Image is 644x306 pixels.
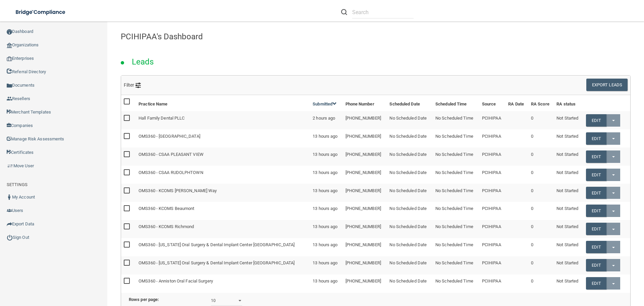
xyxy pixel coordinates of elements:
[586,205,606,217] a: Edit
[586,259,606,271] a: Edit
[343,129,387,147] td: [PHONE_NUMBER]
[343,238,387,256] td: [PHONE_NUMBER]
[433,256,479,274] td: No Scheduled Time
[136,166,310,184] td: OMS360 - CSAA RUDOLPHTOWN
[433,274,479,292] td: No Scheduled Time
[554,147,583,166] td: Not Started
[554,129,583,147] td: Not Started
[479,238,506,256] td: PCIHIPAA
[343,95,387,111] th: Phone Number
[121,32,631,41] h4: PCIHIPAA's Dashboard
[136,202,310,220] td: OMS360 - KCOMS Beaumont
[586,169,606,181] a: Edit
[528,220,554,238] td: 0
[528,238,554,256] td: 0
[310,147,342,166] td: 13 hours ago
[7,181,28,189] label: SETTINGS
[136,147,310,166] td: OMS360 - CSAA PLEASANT VIEW
[343,147,387,166] td: [PHONE_NUMBER]
[387,111,433,129] td: No Scheduled Date
[554,256,583,274] td: Not Started
[343,202,387,220] td: [PHONE_NUMBER]
[528,202,554,220] td: 0
[343,111,387,129] td: [PHONE_NUMBER]
[7,56,12,61] img: enterprise.0d942306.png
[136,83,141,88] img: icon-filter@2x.21656d0b.png
[387,220,433,238] td: No Scheduled Date
[310,166,342,184] td: 13 hours ago
[528,274,554,292] td: 0
[433,220,479,238] td: No Scheduled Time
[479,220,506,238] td: PCIHIPAA
[479,274,506,292] td: PCIHIPAA
[387,274,433,292] td: No Scheduled Date
[554,238,583,256] td: Not Started
[310,274,342,292] td: 13 hours ago
[387,147,433,166] td: No Scheduled Date
[136,220,310,238] td: OMS360 - KCOMS Richmond
[136,111,310,129] td: Hall Family Dental PLLC
[387,166,433,184] td: No Scheduled Date
[586,187,606,199] a: Edit
[10,5,72,19] img: bridge_compliance_login_screen.278c3ca4.svg
[313,101,337,106] a: Submitted
[136,256,310,274] td: OMS360 - [US_STATE] Oral Surgery & Dental Implant Center [GEOGRAPHIC_DATA]
[387,184,433,202] td: No Scheduled Date
[129,297,159,302] b: Rows per page:
[433,95,479,111] th: Scheduled Time
[586,132,606,145] a: Edit
[554,184,583,202] td: Not Started
[433,147,479,166] td: No Scheduled Time
[7,221,12,227] img: icon-export.b9366987.png
[310,111,342,129] td: 2 hours ago
[310,238,342,256] td: 13 hours ago
[310,220,342,238] td: 13 hours ago
[352,6,414,18] input: Search
[479,256,506,274] td: PCIHIPAA
[343,256,387,274] td: [PHONE_NUMBER]
[554,274,583,292] td: Not Started
[136,129,310,147] td: OMS360 - [GEOGRAPHIC_DATA]
[7,194,12,200] img: ic_user_dark.df1a06c3.png
[433,129,479,147] td: No Scheduled Time
[341,9,347,15] img: ic-search.3b580494.png
[554,220,583,238] td: Not Started
[505,95,528,111] th: RA Date
[586,150,606,163] a: Edit
[528,184,554,202] td: 0
[343,184,387,202] td: [PHONE_NUMBER]
[387,256,433,274] td: No Scheduled Date
[310,184,342,202] td: 13 hours ago
[586,241,606,253] a: Edit
[528,147,554,166] td: 0
[528,256,554,274] td: 0
[136,274,310,292] td: OMS360 - Anniston Oral Facial Surgery
[433,111,479,129] td: No Scheduled Time
[124,82,141,88] span: Filter
[586,277,606,290] a: Edit
[479,129,506,147] td: PCIHIPAA
[433,166,479,184] td: No Scheduled Time
[343,274,387,292] td: [PHONE_NUMBER]
[387,238,433,256] td: No Scheduled Date
[586,223,606,235] a: Edit
[479,202,506,220] td: PCIHIPAA
[479,184,506,202] td: PCIHIPAA
[7,163,13,169] img: briefcase.64adab9b.png
[136,184,310,202] td: OMS360 - KCOMS [PERSON_NAME] Way
[136,238,310,256] td: OMS360 - [US_STATE] Oral Surgery & Dental Implant Center [GEOGRAPHIC_DATA]
[310,256,342,274] td: 13 hours ago
[528,129,554,147] td: 0
[586,114,606,127] a: Edit
[125,52,161,71] h2: Leads
[554,111,583,129] td: Not Started
[310,129,342,147] td: 13 hours ago
[7,234,13,241] img: ic_power_dark.7ecde6b1.png
[7,208,12,213] img: icon-users.e205127d.png
[479,111,506,129] td: PCIHIPAA
[136,95,310,111] th: Practice Name
[387,202,433,220] td: No Scheduled Date
[7,83,12,88] img: icon-documents.8dae5593.png
[554,95,583,111] th: RA status
[528,95,554,111] th: RA Score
